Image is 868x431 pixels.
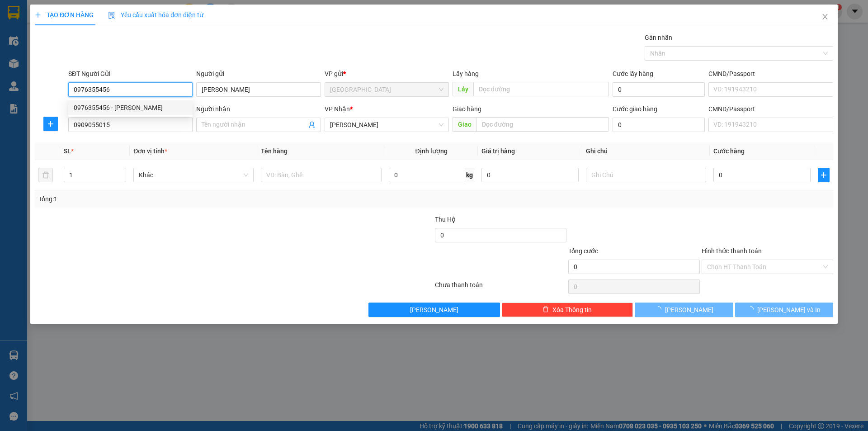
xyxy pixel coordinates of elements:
span: SL [95,62,107,74]
span: delete [542,306,549,313]
span: Lấy hàng [453,70,479,77]
input: VD: Bàn, Ghế [261,168,381,182]
span: Tổng cước [568,247,598,255]
span: Đơn vị tính [133,147,167,155]
span: Đà Lạt [330,83,443,96]
button: plus [43,117,58,131]
span: [PERSON_NAME] [410,305,458,315]
label: Gán nhãn [645,34,672,41]
div: 80.000 [7,46,101,57]
img: icon [108,12,115,19]
input: Cước giao hàng [613,118,705,132]
span: Xóa Thông tin [552,305,592,315]
span: Giá trị hàng [481,147,515,155]
div: Tổng: 1 [38,194,335,204]
button: deleteXóa Thông tin [502,303,633,317]
div: Chưa thanh toán [434,280,567,296]
label: Cước giao hàng [613,105,657,113]
input: Dọc đường [476,117,609,132]
span: CƯỚC RỒI : [7,47,50,57]
span: Nhận: [106,8,127,17]
div: Tên hàng: 2b nấm ( : 2 ) [8,62,179,74]
input: Ghi Chú [586,168,706,182]
span: plus [818,171,829,179]
div: 0975986167 [106,28,179,41]
th: Ghi chú [582,142,710,160]
span: Giao [453,117,476,132]
div: Người gửi [196,69,321,79]
span: SL [64,147,71,155]
span: close [821,13,829,20]
label: Cước lấy hàng [613,70,653,77]
label: Hình thức thanh toán [702,247,762,255]
div: Người nhận [196,104,321,114]
button: [PERSON_NAME] [635,303,733,317]
div: 0982105401 [8,28,99,41]
span: plus [44,120,57,128]
span: kg [465,168,474,182]
div: CMND/Passport [708,104,833,114]
span: loading [747,306,757,313]
span: Gửi: [8,8,22,17]
span: Thu Hộ [435,216,456,223]
input: Cước lấy hàng [613,82,705,97]
span: Lấy [453,82,473,96]
div: 0976355456 - chú khương [68,100,193,115]
div: SĐT Người Gửi [68,69,193,79]
div: [GEOGRAPHIC_DATA] [8,8,99,28]
span: Khác [139,168,248,182]
button: delete [38,168,53,182]
button: [PERSON_NAME] [368,303,500,317]
input: 0 [481,168,579,182]
span: Tên hàng [261,147,288,155]
span: Định lượng [415,147,448,155]
div: 0976355456 - [PERSON_NAME] [74,103,187,113]
button: plus [818,168,830,182]
span: loading [655,306,665,313]
div: CMND/Passport [708,69,833,79]
button: [PERSON_NAME] và In [735,303,833,317]
span: Cước hàng [713,147,745,155]
span: user-add [308,121,316,128]
span: [PERSON_NAME] và In [757,305,821,315]
input: Dọc đường [473,82,609,96]
span: TẠO ĐƠN HÀNG [35,11,94,19]
span: Giao hàng [453,105,481,113]
span: Phan Thiết [330,118,443,132]
span: VP Nhận [325,105,350,113]
button: Close [812,5,838,30]
div: [PERSON_NAME] [106,8,179,28]
span: Yêu cầu xuất hóa đơn điện tử [108,11,203,19]
div: VP gửi [325,69,449,79]
span: plus [35,12,41,18]
span: [PERSON_NAME] [665,305,713,315]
